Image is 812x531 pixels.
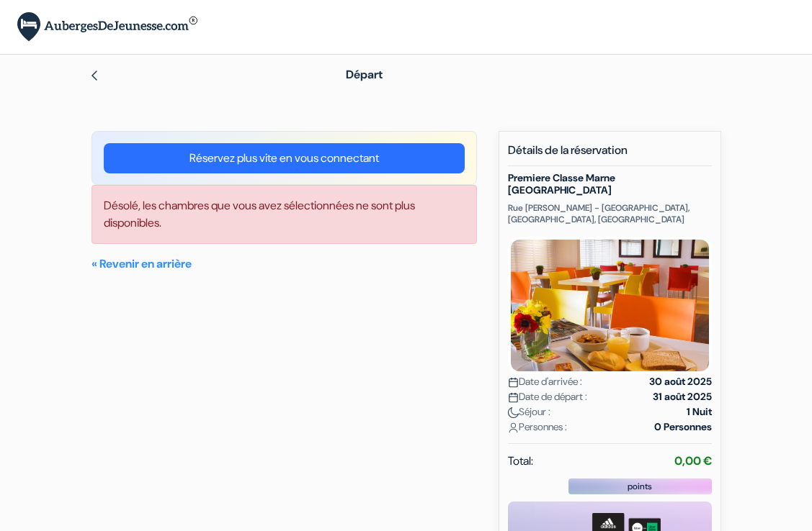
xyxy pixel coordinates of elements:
[508,422,519,433] img: user_icon.svg
[654,419,712,435] strong: 0 Personnes
[508,143,712,166] h5: Détails de la réservation
[508,407,519,418] img: moon.svg
[17,12,197,42] img: AubergesDeJeunesse.com
[508,453,533,470] span: Total:
[508,202,712,225] p: Rue [PERSON_NAME] - [GEOGRAPHIC_DATA], [GEOGRAPHIC_DATA], [GEOGRAPHIC_DATA]
[104,143,465,173] a: Réservez plus vite en vous connectant
[687,404,712,419] strong: 1 Nuit
[92,185,477,244] div: Désolé, les chambres que vous avez sélectionnées ne sont plus disponibles.
[89,70,100,81] img: left_arrow.svg
[508,392,519,403] img: calendar.svg
[508,389,587,404] span: Date de départ :
[649,374,712,389] strong: 30 août 2025
[508,419,567,435] span: Personnes :
[508,377,519,388] img: calendar.svg
[92,256,192,271] a: « Revenir en arrière
[653,389,712,404] strong: 31 août 2025
[346,67,383,82] span: Départ
[674,453,712,468] strong: 0,00 €
[508,404,550,419] span: Séjour :
[508,172,712,196] h5: Premiere Classe Marne [GEOGRAPHIC_DATA]
[628,480,652,493] span: points
[508,374,582,389] span: Date d'arrivée :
